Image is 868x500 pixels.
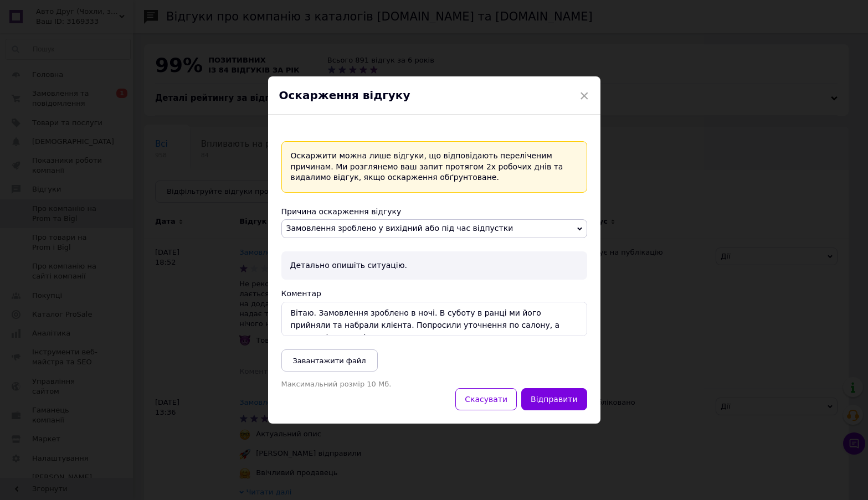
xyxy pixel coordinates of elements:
[281,207,402,216] span: Причина оскарження відгуку
[293,357,366,365] span: Завантажити файл
[286,224,513,233] span: Замовлення зроблено у вихідний або під час відпустки
[281,380,448,388] p: Максимальний розмір 10 Мб.
[281,141,587,193] div: Оскаржити можна лише відгуки, що відповідають переліченим причинам. Ми розглянемо ваш запит протя...
[579,86,589,105] span: ×
[281,302,587,336] textarea: Вітаю. Замовлення зроблено в ночі. В суботу в ранці ми його прийняли та набрали клієнта. Попросил...
[281,349,378,372] button: Завантажити файл
[281,251,587,280] div: Детально опишіть ситуацію.
[281,289,321,298] label: Коментар
[455,388,517,410] button: Скасувати
[268,76,600,115] div: Оскарження відгуку
[521,388,587,410] button: Відправити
